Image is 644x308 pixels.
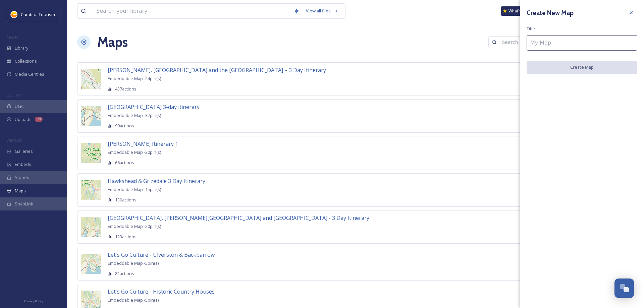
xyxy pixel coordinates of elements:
[527,35,637,51] input: My Map
[24,297,43,305] a: Privacy Policy
[7,93,21,98] span: COLLECT
[7,138,22,143] span: WIDGETS
[498,36,563,49] input: Search
[108,288,215,295] span: Let's Go Culture - Historic Country Houses
[7,35,18,40] span: MEDIA
[303,4,342,17] a: View all files
[108,177,205,185] span: Hawkshead & Grizedale 3 Day Itinerary
[15,116,32,123] span: Uploads
[108,251,215,258] span: Let's Go Culture - Ulverston & Backbarrow
[15,201,33,207] span: SnapLink
[15,148,33,155] span: Galleries
[115,160,134,166] span: 66 actions
[35,117,43,122] div: 39
[15,45,28,51] span: Library
[115,86,137,92] span: 437 actions
[93,4,290,18] input: Search your library
[108,223,161,229] span: Embeddable Map - 20 pin(s)
[115,270,134,277] span: 81 actions
[15,188,26,194] span: Maps
[108,186,161,192] span: Embeddable Map - 15 pin(s)
[108,260,159,266] span: Embeddable Map - 5 pin(s)
[115,234,137,240] span: 123 actions
[115,123,134,129] span: 90 actions
[501,6,535,16] a: What's New
[15,161,31,168] span: Embeds
[15,174,29,181] span: Stories
[11,11,17,18] img: images.jpg
[527,8,574,18] h3: Create New Map
[108,75,161,81] span: Embeddable Map - 24 pin(s)
[527,25,535,32] span: Title
[15,58,37,64] span: Collections
[21,11,55,17] span: Cumbria Tourism
[15,71,44,77] span: Media Centres
[108,214,369,222] span: [GEOGRAPHIC_DATA], [PERSON_NAME][GEOGRAPHIC_DATA] and [GEOGRAPHIC_DATA] - 3 Day Itinerary
[115,197,137,203] span: 130 actions
[527,61,637,74] button: Create Map
[108,297,159,303] span: Embeddable Map - 5 pin(s)
[614,279,634,298] button: Open Chat
[24,299,43,303] span: Privacy Policy
[108,149,161,155] span: Embeddable Map - 20 pin(s)
[108,112,161,118] span: Embeddable Map - 37 pin(s)
[108,103,200,111] span: [GEOGRAPHIC_DATA] 3-day itinerary
[97,32,128,52] a: Maps
[108,140,178,147] span: [PERSON_NAME] Itinerary 1
[108,66,326,74] span: [PERSON_NAME], [GEOGRAPHIC_DATA] and the [GEOGRAPHIC_DATA] – 3 Day Itinerary
[15,103,24,110] span: UGC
